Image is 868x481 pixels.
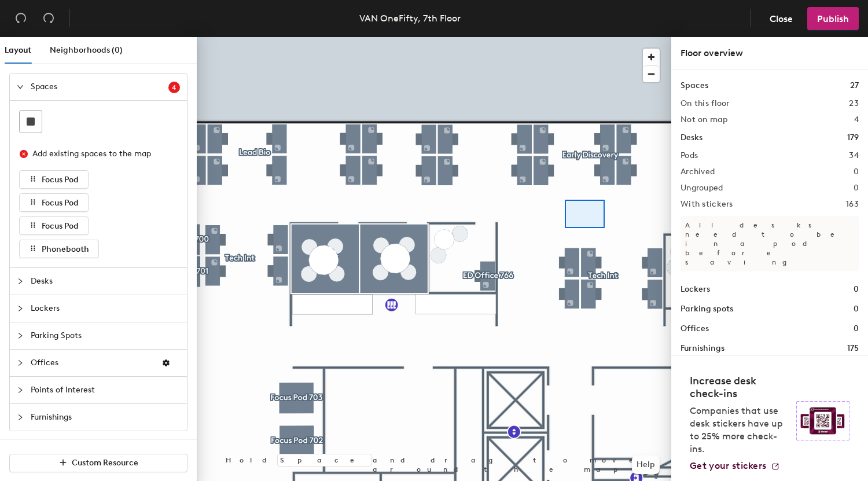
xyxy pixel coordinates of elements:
h1: 27 [850,79,859,92]
sup: 4 [168,82,180,93]
span: expanded [17,83,24,90]
span: Close [770,13,793,24]
span: Layout [5,45,31,55]
h2: Not on map [681,115,727,124]
div: VAN OneFifty, 7th Floor [359,11,461,25]
span: Focus Pod [42,221,79,231]
p: Companies that use desk stickers have up to 25% more check-ins. [690,405,789,456]
span: Furnishings [31,404,180,431]
span: collapsed [17,332,24,339]
button: Custom Resource [9,454,187,472]
span: Spaces [31,74,168,100]
h1: 0 [854,283,859,296]
h1: Parking spots [681,303,733,315]
span: Lockers [31,295,180,322]
span: collapsed [17,359,24,366]
span: Publish [817,13,849,24]
h1: 0 [854,303,859,315]
span: close-circle [20,150,28,158]
button: Redo (⌘ + ⇧ + Z) [37,7,60,30]
span: Get your stickers [690,460,766,471]
div: Add existing spaces to the map [32,148,170,160]
span: Parking Spots [31,322,180,349]
h2: 23 [849,99,859,108]
button: Close [760,7,803,30]
span: collapsed [17,278,24,285]
span: collapsed [17,387,24,394]
button: Publish [807,7,859,30]
button: Help [632,456,660,474]
button: Undo (⌘ + Z) [9,7,32,30]
h1: Furnishings [681,342,724,355]
img: Sticker logo [796,401,849,440]
span: Custom Resource [72,458,138,468]
span: Offices [31,350,152,376]
h2: 163 [846,200,859,209]
h1: 0 [854,322,859,335]
a: Get your stickers [690,460,780,472]
p: All desks need to be in a pod before saving [681,216,859,271]
h2: On this floor [681,99,730,108]
span: collapsed [17,305,24,312]
button: Focus Pod [19,193,89,212]
h2: With stickers [681,200,733,209]
button: Focus Pod [19,216,89,235]
button: Focus Pod [19,170,89,189]
h1: 179 [847,131,859,144]
h2: 4 [854,115,859,124]
h2: Pods [681,151,698,160]
h2: 0 [854,183,859,193]
span: Phonebooth [42,244,89,254]
h2: 0 [854,167,859,177]
span: Focus Pod [42,198,79,208]
h2: 34 [849,151,859,160]
span: 4 [172,83,176,91]
span: Points of Interest [31,377,180,403]
div: Floor overview [681,46,859,60]
h2: Ungrouped [681,183,723,193]
h1: 175 [847,342,859,355]
span: Focus Pod [42,175,79,185]
h4: Increase desk check-ins [690,374,789,400]
h1: Desks [681,131,703,144]
span: Neighborhoods (0) [50,45,123,55]
span: collapsed [17,414,24,421]
h2: Archived [681,167,715,177]
h1: Lockers [681,283,710,296]
h1: Spaces [681,79,708,92]
h1: Offices [681,322,709,335]
button: Phonebooth [19,240,99,258]
span: Desks [31,268,180,295]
